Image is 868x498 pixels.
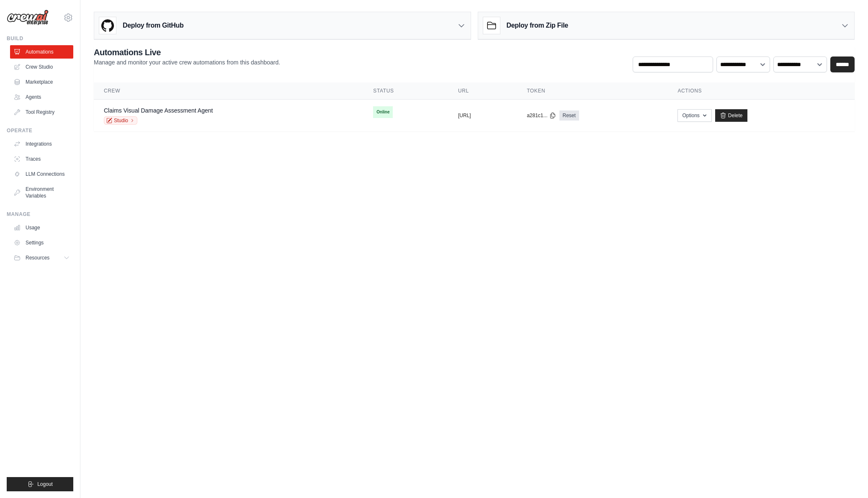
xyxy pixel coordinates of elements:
[94,46,280,58] h2: Automations Live
[527,112,556,119] button: a281c1...
[10,105,73,119] a: Tool Registry
[10,90,73,104] a: Agents
[10,75,73,89] a: Marketplace
[10,60,73,74] a: Crew Studio
[715,109,747,122] a: Delete
[10,182,73,203] a: Environment Variables
[363,82,448,100] th: Status
[7,35,73,42] div: Build
[10,167,73,181] a: LLM Connections
[10,221,73,234] a: Usage
[10,137,73,151] a: Integrations
[667,82,855,100] th: Actions
[123,21,183,31] h3: Deploy from GitHub
[94,58,280,67] p: Manage and monitor your active crew automations from this dashboard.
[7,211,73,218] div: Manage
[10,152,73,166] a: Traces
[7,10,49,26] img: Logo
[10,236,73,249] a: Settings
[677,109,711,122] button: Options
[7,127,73,134] div: Operate
[37,481,53,488] span: Logout
[373,106,393,118] span: Online
[517,82,667,100] th: Token
[10,251,73,264] button: Resources
[507,21,568,31] h3: Deploy from Zip File
[10,45,73,59] a: Automations
[104,107,213,114] a: Claims Visual Damage Assessment Agent
[94,82,363,100] th: Crew
[559,110,579,121] a: Reset
[26,254,49,261] span: Resources
[99,17,116,34] img: GitHub Logo
[7,477,73,491] button: Logout
[104,116,137,125] a: Studio
[448,82,517,100] th: URL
